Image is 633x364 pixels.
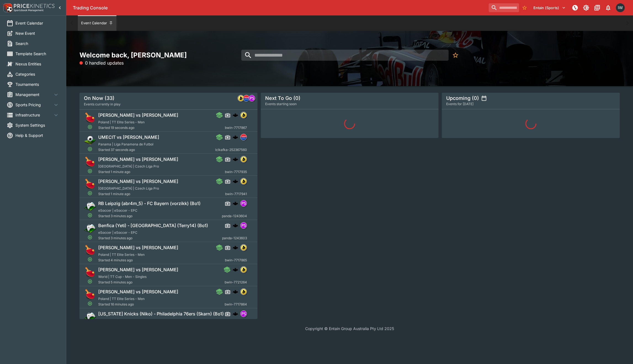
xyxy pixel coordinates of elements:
svg: Open [87,257,92,262]
div: cerberus [233,289,238,294]
div: Trading Console [73,5,486,11]
img: pandascore.png [249,95,255,101]
img: logo-cerberus.svg [233,311,238,317]
svg: Open [87,147,92,152]
span: Nexus Entities [15,61,59,67]
img: PriceKinetics Logo [2,2,13,13]
img: pandascore.png [241,222,247,229]
img: logo-cerberus.svg [233,267,238,272]
span: Started 1 minute ago [98,191,225,197]
span: Poland | TT Elite Series - Men [98,297,145,301]
h6: [PERSON_NAME] vs [PERSON_NAME] [98,289,178,295]
img: esports.png [84,310,96,323]
div: bwin [240,244,247,251]
span: bwin-7717865 [225,257,247,263]
span: Management [15,92,53,97]
h5: Upcoming (0) [446,95,479,101]
h6: UMECIT vs [PERSON_NAME] [98,134,159,140]
div: cerberus [233,245,238,250]
img: logo-cerberus.svg [233,245,238,250]
img: bwin.png [241,156,247,162]
span: Started 4 minutes ago [98,257,225,263]
img: bwin.png [241,289,247,295]
p: 0 handled updates [79,60,124,66]
div: bwin [240,288,247,295]
img: esports.png [84,200,96,212]
button: Toggle light/dark mode [581,3,591,13]
span: Started 1 minute ago [98,169,225,175]
button: settings [481,95,487,101]
img: table_tennis.png [84,244,96,256]
h6: [PERSON_NAME] vs [PERSON_NAME] [98,267,178,273]
span: Infrastructure [15,112,53,118]
span: eSoccer | eSoccer - EPC [98,230,137,235]
span: bwin-7717864 [225,302,247,307]
span: Tournaments [15,81,59,87]
span: Events starting soon [265,101,297,107]
button: NOT Connected to PK [570,3,580,13]
button: Ian Wright [614,2,626,14]
button: No Bookmarks [520,3,529,12]
span: eSoccer | eSoccer - EPC [98,208,137,212]
svg: Open [87,279,92,284]
img: logo-cerberus.svg [233,201,238,206]
div: bwin [240,112,247,118]
div: bwin [240,156,247,163]
svg: Open [87,301,92,306]
span: eBasketball | eBasketball - CLA [98,319,147,323]
span: World | TT Cup - Men - Singles [98,275,147,279]
div: lclkafka [243,95,250,102]
span: Event Calendar [15,20,59,26]
img: lclkafka.png [243,95,249,101]
h6: RB Leipzig (abr4m_5) - FC Bayern (vorzikk) (Bo1) [98,201,201,206]
div: pandascore [240,310,247,317]
img: logo-cerberus.svg [233,289,238,294]
span: Started 5 minutes ago [98,280,225,285]
svg: Open [87,169,92,174]
div: cerberus [233,156,238,162]
svg: Open [87,213,92,218]
span: panda-1243604 [222,213,247,219]
h6: [PERSON_NAME] vs [PERSON_NAME] [98,179,178,184]
img: pandascore.png [241,311,247,317]
span: Events currently in play [84,102,121,107]
span: Started 3 minutes ago [98,213,222,219]
span: Panama | Liga Panamena de Futbol [98,142,153,146]
div: bwin [240,266,247,273]
span: [GEOGRAPHIC_DATA] | Czech Liga Pro [98,164,159,168]
span: Help & Support [15,132,59,138]
span: Poland | TT Elite Series - Men [98,253,145,257]
h5: On Now (33) [84,95,115,101]
span: Started 37 seconds ago [98,147,215,153]
span: Search [15,41,59,46]
div: pandascore [240,222,247,229]
button: Event Calendar [78,15,116,31]
span: bwin-7717941 [225,191,247,197]
div: cerberus [233,311,238,317]
h6: [PERSON_NAME] vs [PERSON_NAME] [98,156,178,162]
p: Copyright © Entain Group Australia Pty Ltd 2025 [66,326,633,331]
span: Poland | TT Elite Series - Men [98,120,145,124]
svg: Open [87,124,92,129]
img: table_tennis.png [84,156,96,168]
span: System Settings [15,122,59,128]
button: Select Tenant [530,3,569,12]
div: pandascore [249,95,255,102]
input: search [489,3,519,12]
img: esports.png [84,222,96,234]
span: lclkafka-252367560 [215,147,247,153]
span: Categories [15,71,59,77]
span: panda-1243603 [222,235,247,241]
img: PriceKinetics [14,4,55,8]
h2: Welcome back, [PERSON_NAME] [79,51,257,59]
img: bwin.png [241,112,247,118]
button: Documentation [592,3,602,13]
span: Started 16 minutes ago [98,302,225,307]
div: bwin [238,95,244,102]
img: soccer.png [84,134,96,146]
svg: Open [87,191,92,196]
button: Notifications [603,3,613,13]
div: cerberus [233,134,238,140]
div: cerberus [233,179,238,184]
h6: [US_STATE] Knicks (Niko) - Philadelphia 76ers (Skarn) (Bo1) [98,311,224,317]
